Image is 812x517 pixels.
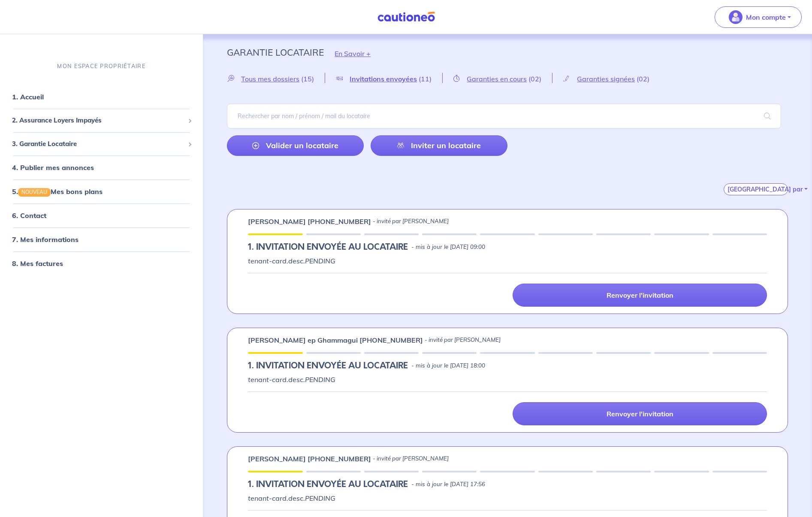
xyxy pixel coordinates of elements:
a: 4. Publier mes annonces [12,163,94,172]
div: state: PENDING, Context: IN-LANDLORD [248,361,767,371]
a: Valider un locataire [227,135,364,156]
p: - mis à jour le [DATE] 09:00 [411,243,485,251]
p: [PERSON_NAME] [PHONE_NUMBER] [248,454,371,464]
a: Renvoyer l'invitation [513,284,767,307]
a: 6. Contact [12,211,46,220]
span: Garanties signées [577,75,635,83]
div: 5.NOUVEAUMes bons plans [3,183,199,200]
a: Invitations envoyées(11) [325,75,442,83]
span: Invitations envoyées [350,75,417,83]
a: 7. Mes informations [12,235,78,244]
input: Rechercher par nom / prénom / mail du locataire [227,104,781,129]
div: state: PENDING, Context: IN-LANDLORD [248,242,767,252]
span: search [754,104,781,128]
span: 2. Assurance Loyers Impayés [12,116,184,126]
div: 2. Assurance Loyers Impayés [3,112,199,129]
div: 3. Garantie Locataire [3,135,199,152]
span: Garanties en cours [467,75,527,83]
div: 7. Mes informations [3,231,199,248]
p: Renvoyer l'invitation [607,409,673,418]
div: 1. Accueil [3,88,199,105]
img: illu_account_valid_menu.svg [729,10,743,24]
a: 1. Accueil [12,93,44,101]
span: (02) [637,75,649,83]
p: - invité par [PERSON_NAME] [425,336,501,344]
p: [PERSON_NAME] [PHONE_NUMBER] [248,216,371,227]
p: tenant-card.desc.PENDING [248,256,767,266]
h5: 1.︎ INVITATION ENVOYÉE AU LOCATAIRE [248,242,408,252]
p: - invité par [PERSON_NAME] [373,454,449,463]
div: 8. Mes factures [3,255,199,272]
span: (11) [419,75,432,83]
p: tenant-card.desc.PENDING [248,493,767,503]
p: - invité par [PERSON_NAME] [373,217,449,226]
a: Renvoyer l'invitation [513,402,767,425]
a: Garanties signées(02) [552,75,660,83]
a: 8. Mes factures [12,259,63,268]
p: tenant-card.desc.PENDING [248,374,767,385]
button: [GEOGRAPHIC_DATA] par [724,183,788,195]
a: Inviter un locataire [371,135,507,156]
a: Tous mes dossiers(15) [227,75,325,83]
p: Garantie Locataire [227,45,324,60]
h5: 1.︎ INVITATION ENVOYÉE AU LOCATAIRE [248,479,408,490]
span: (15) [301,75,314,83]
p: [PERSON_NAME] ep Ghammagui [PHONE_NUMBER] [248,335,423,345]
span: (02) [528,75,541,83]
p: - mis à jour le [DATE] 17:56 [411,480,485,489]
a: 5.NOUVEAUMes bons plans [12,187,103,196]
p: Renvoyer l'invitation [607,291,673,299]
p: MON ESPACE PROPRIÉTAIRE [57,62,145,70]
span: 3. Garantie Locataire [12,139,184,149]
p: - mis à jour le [DATE] 18:00 [411,362,485,370]
button: En Savoir + [324,41,381,66]
a: Garanties en cours(02) [443,75,552,83]
p: Mon compte [746,12,786,22]
img: Cautioneo [374,12,438,22]
span: Tous mes dossiers [241,75,299,83]
h5: 1.︎ INVITATION ENVOYÉE AU LOCATAIRE [248,361,408,371]
button: illu_account_valid_menu.svgMon compte [715,6,802,28]
div: state: PENDING, Context: IN-LANDLORD [248,479,767,490]
div: 4. Publier mes annonces [3,159,199,176]
div: 6. Contact [3,207,199,224]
